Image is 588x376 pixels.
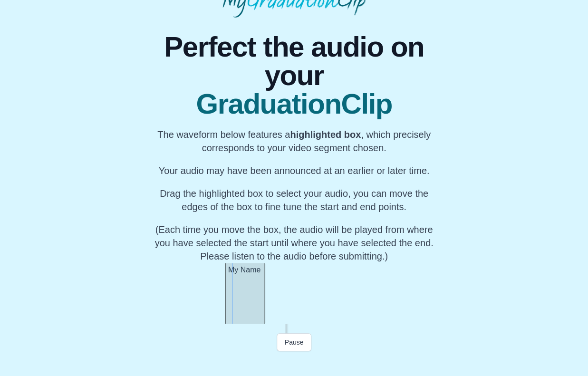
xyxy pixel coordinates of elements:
p: Your audio may have been announced at an earlier or later time. [147,164,441,177]
p: (Each time you move the box, the audio will be played from where you have selected the start unti... [147,223,441,263]
b: highlighted box [290,129,361,140]
p: Drag the highlighted box to select your audio, you can move the edges of the box to fine tune the... [147,187,441,213]
button: Pause [277,333,312,351]
p: The waveform below features a , which precisely corresponds to your video segment chosen. [147,128,441,154]
span: Perfect the audio on your [147,33,441,90]
span: GraduationClip [147,90,441,118]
